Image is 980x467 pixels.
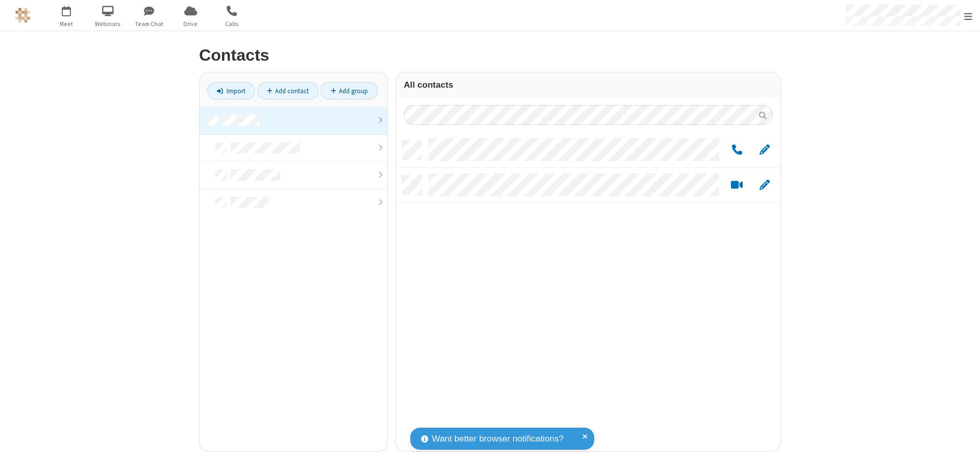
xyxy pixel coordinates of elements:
div: grid [396,133,780,451]
a: Add contact [257,82,319,99]
button: Call by phone [727,144,747,157]
span: Meet [47,19,86,29]
img: QA Selenium DO NOT DELETE OR CHANGE [15,8,31,23]
button: Start a video meeting [727,179,747,192]
a: Import [207,82,255,99]
button: Edit [754,179,774,192]
button: Edit [754,144,774,157]
span: Drive [171,19,210,29]
span: Want better browser notifications? [432,432,563,446]
a: Add group [321,82,378,99]
h2: Contacts [199,46,781,64]
h3: All contacts [404,80,773,90]
span: Calls [213,19,251,29]
span: Team Chat [130,19,168,29]
span: Webinars [89,19,127,29]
